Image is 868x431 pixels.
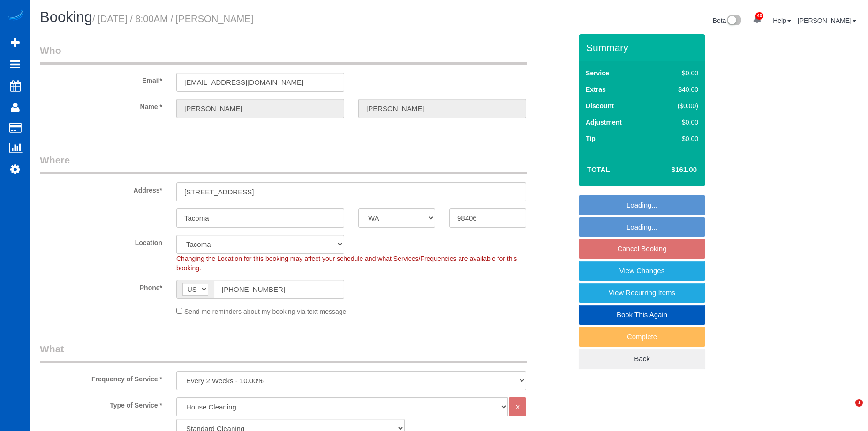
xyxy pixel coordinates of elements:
a: Book This Again [579,305,705,325]
label: Discount [586,101,614,111]
label: Name * [33,99,169,111]
img: New interface [726,15,741,27]
legend: What [40,342,527,363]
a: [PERSON_NAME] [798,17,856,24]
legend: Where [40,153,527,174]
div: $40.00 [658,85,698,94]
input: Zip Code* [449,208,526,228]
div: $0.00 [658,118,698,127]
span: Send me reminders about my booking via text message [184,308,347,315]
label: Tip [586,134,596,143]
label: Service [586,68,609,78]
label: Phone* [33,280,169,292]
h4: $161.00 [643,166,697,174]
span: 1 [855,399,863,407]
legend: Who [40,44,527,65]
strong: Total [587,165,610,173]
a: View Changes [579,261,705,281]
div: $0.00 [658,134,698,143]
label: Type of Service * [33,397,169,410]
span: Changing the Location for this booking may affect your schedule and what Services/Frequencies are... [176,255,517,272]
label: Frequency of Service * [33,371,169,384]
div: ($0.00) [658,101,698,111]
input: First Name* [176,99,344,118]
label: Adjustment [586,118,622,127]
img: Automaid Logo [6,9,24,22]
input: Phone* [214,280,344,299]
label: Email* [33,73,169,85]
input: Email* [176,73,344,92]
small: / [DATE] / 8:00AM / [PERSON_NAME] [92,14,253,24]
a: Beta [713,17,742,24]
div: $0.00 [658,68,698,78]
h3: Summary [586,42,701,53]
input: City* [176,208,344,228]
a: Back [579,349,705,369]
label: Location [33,235,169,247]
label: Extras [586,85,606,94]
a: 40 [748,9,766,30]
span: Booking [40,9,92,25]
a: View Recurring Items [579,283,705,303]
span: 40 [755,12,763,20]
a: Help [773,17,791,24]
input: Last Name* [358,99,526,118]
label: Address* [33,182,169,195]
iframe: Intercom live chat [836,399,859,422]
